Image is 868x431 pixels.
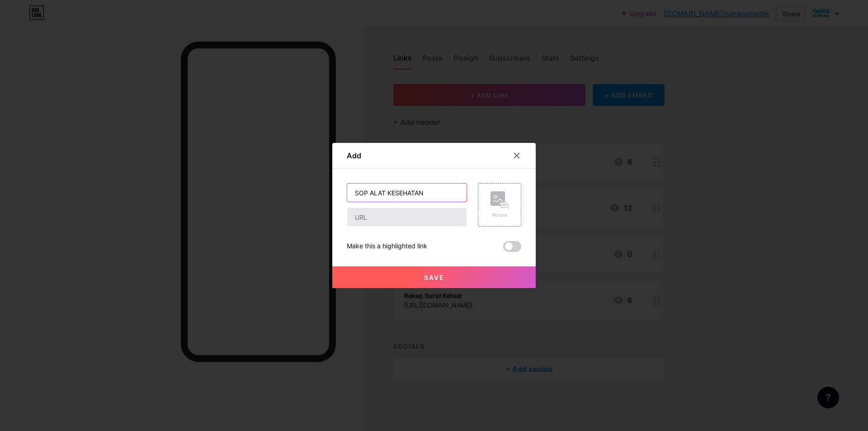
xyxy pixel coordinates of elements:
div: Add [347,150,361,161]
div: Picture [491,212,509,218]
input: Title [347,184,467,202]
div: Make this a highlighted link [347,241,427,252]
span: Save [424,274,444,281]
button: Save [332,266,536,288]
input: URL [347,208,467,226]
